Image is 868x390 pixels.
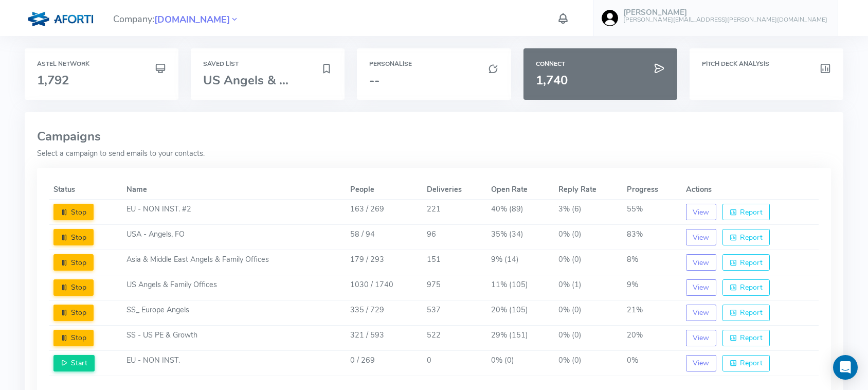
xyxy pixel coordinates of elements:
[682,180,819,200] th: Actions
[554,225,623,250] td: 0% (0)
[122,200,346,225] td: EU - NON INST. #2
[686,229,717,245] button: View
[722,355,770,371] button: Report
[536,61,665,67] h6: Connect
[423,275,487,300] td: 975
[554,350,623,376] td: 0% (0)
[37,72,69,88] span: 1,792
[423,300,487,325] td: 537
[37,130,831,143] h3: Campaigns
[487,180,554,200] th: Open Rate
[487,325,554,350] td: 29% (151)
[623,8,827,17] h5: [PERSON_NAME]
[346,325,423,350] td: 321 / 593
[487,300,554,325] td: 20% (105)
[722,229,770,245] button: Report
[203,61,332,67] h6: Saved List
[122,350,346,376] td: EU - NON INST.
[623,225,681,250] td: 83%
[423,350,487,376] td: 0
[113,9,239,27] span: Company:
[623,350,681,376] td: 0%
[53,229,94,245] button: Stop
[122,325,346,350] td: SS - US PE & Growth
[346,300,423,325] td: 335 / 729
[623,180,681,200] th: Progress
[623,250,681,275] td: 8%
[554,300,623,325] td: 0% (0)
[122,250,346,275] td: Asia & Middle East Angels & Family Offices
[53,305,94,321] button: Stop
[536,72,568,88] span: 1,740
[686,254,717,271] button: View
[623,275,681,300] td: 9%
[554,275,623,300] td: 0% (1)
[53,355,95,371] button: Start
[423,225,487,250] td: 96
[623,325,681,350] td: 20%
[122,275,346,300] td: US Angels & Family Offices
[346,225,423,250] td: 58 / 94
[346,350,423,376] td: 0 / 269
[833,355,858,380] div: Open Intercom Messenger
[554,325,623,350] td: 0% (0)
[623,300,681,325] td: 21%
[53,330,94,346] button: Stop
[487,225,554,250] td: 35% (34)
[487,200,554,225] td: 40% (89)
[53,279,94,296] button: Stop
[423,200,487,225] td: 221
[487,275,554,300] td: 11% (105)
[53,204,94,220] button: Stop
[554,250,623,275] td: 0% (0)
[487,350,554,376] td: 0% (0)
[53,254,94,271] button: Stop
[37,61,166,67] h6: Astel Network
[602,10,618,26] img: user-image
[686,204,717,220] button: View
[686,355,717,371] button: View
[154,13,230,25] a: [DOMAIN_NAME]
[487,250,554,275] td: 9% (14)
[722,254,770,271] button: Report
[37,148,831,159] p: Select a campaign to send emails to your contacts.
[423,250,487,275] td: 151
[122,300,346,325] td: SS_ Europe Angels
[722,204,770,220] button: Report
[49,180,122,200] th: Status
[423,180,487,200] th: Deliveries
[554,180,623,200] th: Reply Rate
[686,279,717,296] button: View
[423,325,487,350] td: 522
[623,16,827,23] h6: [PERSON_NAME][EMAIL_ADDRESS][PERSON_NAME][DOMAIN_NAME]
[722,305,770,321] button: Report
[369,72,379,88] span: --
[722,279,770,296] button: Report
[346,275,423,300] td: 1030 / 1740
[346,250,423,275] td: 179 / 293
[686,330,717,346] button: View
[369,61,498,67] h6: Personalise
[554,200,623,225] td: 3% (6)
[623,200,681,225] td: 55%
[122,225,346,250] td: USA - Angels, FO
[122,180,346,200] th: Name
[722,330,770,346] button: Report
[346,180,423,200] th: People
[702,61,831,67] h6: Pitch Deck Analysis
[346,200,423,225] td: 163 / 269
[154,13,230,27] span: [DOMAIN_NAME]
[203,72,288,88] span: US Angels & ...
[686,305,717,321] button: View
